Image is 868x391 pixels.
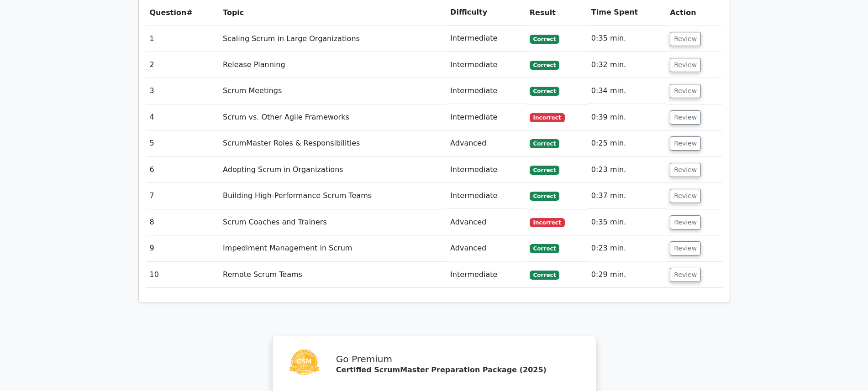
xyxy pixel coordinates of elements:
[447,235,526,261] td: Advanced
[530,218,565,227] span: Incorrect
[146,157,220,183] td: 6
[588,157,666,183] td: 0:23 min.
[530,244,559,253] span: Correct
[530,139,559,148] span: Correct
[447,104,526,130] td: Intermediate
[447,209,526,235] td: Advanced
[530,166,559,175] span: Correct
[530,113,565,122] span: Incorrect
[219,183,447,209] td: Building High-Performance Scrum Teams
[670,32,701,46] button: Review
[447,26,526,52] td: Intermediate
[670,241,701,255] button: Review
[150,8,187,17] span: Question
[146,130,220,156] td: 5
[146,209,220,235] td: 8
[219,262,447,288] td: Remote Scrum Teams
[219,78,447,104] td: Scrum Meetings
[670,215,701,229] button: Review
[588,209,666,235] td: 0:35 min.
[447,262,526,288] td: Intermediate
[530,87,559,96] span: Correct
[146,26,220,52] td: 1
[588,183,666,209] td: 0:37 min.
[146,235,220,261] td: 9
[146,183,220,209] td: 7
[588,104,666,130] td: 0:39 min.
[588,262,666,288] td: 0:29 min.
[588,26,666,52] td: 0:35 min.
[219,52,447,78] td: Release Planning
[530,61,559,70] span: Correct
[447,183,526,209] td: Intermediate
[219,157,447,183] td: Adopting Scrum in Organizations
[588,78,666,104] td: 0:34 min.
[530,35,559,44] span: Correct
[670,136,701,151] button: Review
[530,271,559,280] span: Correct
[219,26,447,52] td: Scaling Scrum in Large Organizations
[219,104,447,130] td: Scrum vs. Other Agile Frameworks
[588,130,666,156] td: 0:25 min.
[670,163,701,177] button: Review
[146,104,220,130] td: 4
[146,52,220,78] td: 2
[588,52,666,78] td: 0:32 min.
[670,268,701,282] button: Review
[146,262,220,288] td: 10
[447,157,526,183] td: Intermediate
[447,78,526,104] td: Intermediate
[447,130,526,156] td: Advanced
[146,78,220,104] td: 3
[219,209,447,235] td: Scrum Coaches and Trainers
[219,235,447,261] td: Impediment Management in Scrum
[530,192,559,201] span: Correct
[670,58,701,72] button: Review
[670,189,701,203] button: Review
[670,110,701,125] button: Review
[670,84,701,98] button: Review
[588,235,666,261] td: 0:23 min.
[447,52,526,78] td: Intermediate
[219,130,447,156] td: ScrumMaster Roles & Responsibilities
